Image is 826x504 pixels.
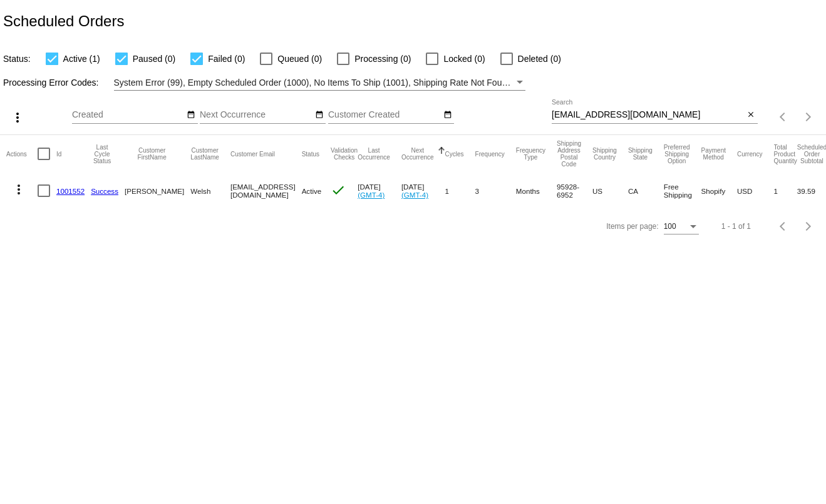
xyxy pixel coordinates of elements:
[746,110,755,120] mat-icon: close
[401,173,445,209] mat-cell: [DATE]
[302,187,322,195] span: Active
[200,110,312,120] input: Next Occurrence
[771,214,796,239] button: Previous page
[628,147,653,161] button: Change sorting for ShippingState
[557,173,592,209] mat-cell: 95928-6952
[445,173,475,209] mat-cell: 1
[56,150,61,158] button: Change sorting for Id
[133,51,175,66] span: Paused (0)
[3,13,124,30] h2: Scheduled Orders
[664,223,699,231] mat-select: Items per page:
[592,147,617,161] button: Change sorting for ShippingCountry
[443,51,485,66] span: Locked (0)
[354,51,411,66] span: Processing (0)
[302,150,319,158] button: Change sorting for Status
[358,173,401,209] mat-cell: [DATE]
[277,51,322,66] span: Queued (0)
[3,78,99,88] span: Processing Error Codes:
[208,51,245,66] span: Failed (0)
[358,191,385,199] a: (GMT-4)
[516,147,545,161] button: Change sorting for FrequencyType
[701,173,737,209] mat-cell: Shopify
[737,150,763,158] button: Change sorting for CurrencyIso
[190,147,219,161] button: Change sorting for CustomerLastName
[475,150,505,158] button: Change sorting for Frequency
[664,173,701,209] mat-cell: Free Shipping
[771,104,796,129] button: Previous page
[796,214,821,239] button: Next page
[701,147,726,161] button: Change sorting for PaymentMethod.Type
[518,51,561,66] span: Deleted (0)
[63,51,100,66] span: Active (1)
[315,110,324,120] mat-icon: date_range
[230,173,302,209] mat-cell: [EMAIL_ADDRESS][DOMAIN_NAME]
[721,222,751,231] div: 1 - 1 of 1
[475,173,516,209] mat-cell: 3
[552,110,745,120] input: Search
[10,110,25,125] mat-icon: more_vert
[114,75,525,91] mat-select: Filter by Processing Error Codes
[557,140,581,168] button: Change sorting for ShippingPostcode
[72,110,185,120] input: Created
[125,173,190,209] mat-cell: [PERSON_NAME]
[628,173,664,209] mat-cell: CA
[230,150,275,158] button: Change sorting for CustomerEmail
[91,187,118,195] a: Success
[3,54,31,64] span: Status:
[11,182,26,197] mat-icon: more_vert
[745,109,758,122] button: Clear
[443,110,452,120] mat-icon: date_range
[664,222,676,231] span: 100
[445,150,464,158] button: Change sorting for Cycles
[796,104,821,129] button: Next page
[774,135,797,173] mat-header-cell: Total Product Quantity
[737,173,774,209] mat-cell: USD
[774,173,797,209] mat-cell: 1
[592,173,628,209] mat-cell: US
[606,222,658,231] div: Items per page:
[6,135,38,173] mat-header-cell: Actions
[401,191,428,199] a: (GMT-4)
[56,187,85,195] a: 1001552
[401,147,434,161] button: Change sorting for NextOccurrenceUtc
[331,135,358,173] mat-header-cell: Validation Checks
[664,144,690,164] button: Change sorting for PreferredShippingOption
[358,147,390,161] button: Change sorting for LastOccurrenceUtc
[516,173,557,209] mat-cell: Months
[190,173,230,209] mat-cell: Welsh
[125,147,179,161] button: Change sorting for CustomerFirstName
[328,110,441,120] input: Customer Created
[91,144,113,164] button: Change sorting for LastProcessingCycleId
[187,110,195,120] mat-icon: date_range
[331,183,346,198] mat-icon: check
